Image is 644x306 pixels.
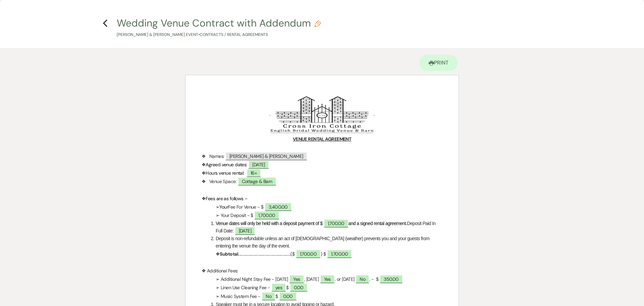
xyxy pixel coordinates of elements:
[202,275,442,283] p: ➢ Additional Night Stay Fee - [DATE] , [DATE] , or [DATE] , - $
[202,283,442,292] p: ➢ Linen Use Cleaning Fee - $
[320,275,335,283] span: Yes
[296,250,321,258] span: 1,700.00
[202,177,442,186] p: ❖ Venue Space:
[327,250,352,258] span: 1,700.00
[356,275,369,283] span: No
[324,219,348,227] span: 1,700.00
[270,92,374,135] img: Screen Shot 2024-05-13 at 9.24.28 AM.png
[202,152,442,161] p: ❖ Names:
[238,177,276,185] span: Cottage & Barn
[117,18,321,38] button: Wedding Venue Contract with Addendum[PERSON_NAME] & [PERSON_NAME] Event•Contracts / Rental Agreem...
[290,283,308,292] span: 0.00
[225,152,307,160] span: [PERSON_NAME] & [PERSON_NAME]
[293,136,352,142] u: VENUE RENTAL AGREEMENT
[348,221,407,226] span: and a signed rental agreement.
[279,292,297,300] span: 0.00
[209,235,442,250] li: Deposit is non-refundable unless an act of [DEMOGRAPHIC_DATA] (weather) prevents you and your gue...
[202,161,442,169] p: ❖
[202,250,442,258] p: ❖ ………………………………………………………($ ) $
[202,211,442,220] p: ➢ Your Deposit - $
[202,267,442,275] p: ❖ Additional Fees:
[209,220,442,235] li: Deposit Paid In Full Date:
[419,55,458,71] a: Print
[117,32,321,38] p: [PERSON_NAME] & [PERSON_NAME] Event • Contracts / Rental Agreements
[206,162,247,168] span: Agreed venue dates:
[219,204,228,210] span: Your
[254,211,279,219] span: 1,700.00
[220,251,238,257] strong: Subtotal
[248,160,269,169] span: [DATE]
[235,226,255,235] span: [DATE]
[206,170,244,176] span: Hours venue rental:
[202,292,442,301] p: ➢ Music System Fee - $
[206,195,247,202] span: Fees are as follows –
[202,194,442,203] p: ❖
[380,275,403,283] span: 350.00
[202,169,442,177] p: ❖
[265,203,292,211] span: 3,400.00
[271,283,286,292] span: yes
[202,203,442,211] p: ➢ Fee For Venue - $
[247,169,261,177] span: 16+
[216,221,322,226] span: Venue dates will only be held with a deposit payment of $
[289,275,304,283] span: Yes
[262,292,275,300] span: No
